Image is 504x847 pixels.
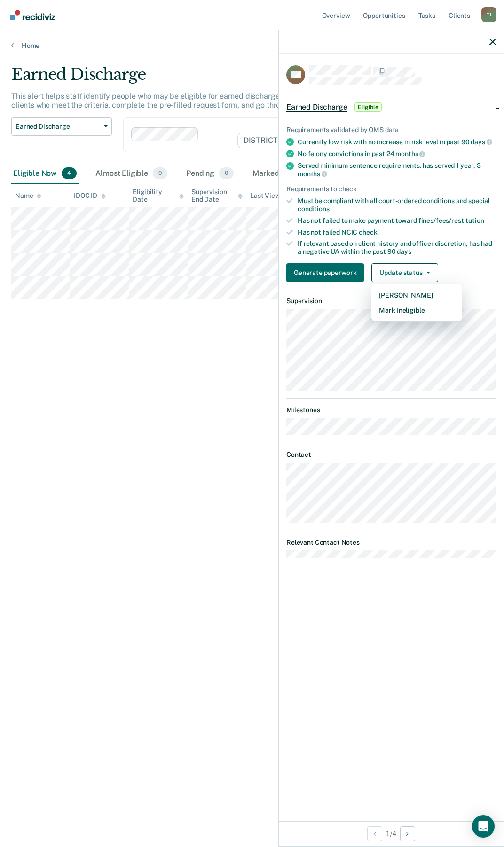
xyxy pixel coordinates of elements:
div: Has not failed NCIC [298,228,496,236]
span: months [395,150,425,157]
button: Profile dropdown button [481,7,496,22]
div: Requirements validated by OMS data [286,126,496,134]
button: Generate paperwork [286,263,364,282]
div: Open Intercom Messenger [472,815,495,838]
div: Last Viewed [250,192,296,200]
span: 0 [153,167,167,180]
div: IDOC ID [74,192,106,200]
button: Mark Ineligible [371,303,462,318]
button: Next Opportunity [400,826,415,841]
dt: Relevant Contact Notes [286,539,496,547]
span: 0 [219,167,234,180]
div: Pending [184,164,236,184]
p: This alert helps staff identify people who may be eligible for earned discharge based on IDOC’s c... [11,92,451,110]
div: T J [481,7,496,22]
div: If relevant based on client history and officer discretion, has had a negative UA within the past 90 [298,240,496,256]
div: Eligible Now [11,164,79,184]
span: months [298,170,327,178]
div: Earned Discharge [11,65,465,92]
span: check [359,228,377,236]
button: Previous Opportunity [367,826,382,841]
dt: Supervision [286,297,496,305]
span: fines/fees/restitution [418,217,484,224]
div: Must be compliant with all court-ordered conditions and special [298,197,496,213]
a: Home [11,41,493,50]
span: DISTRICT OFFICE 5, [GEOGRAPHIC_DATA] [237,133,406,148]
div: Has not failed to make payment toward [298,217,496,225]
div: Almost Eligible [94,164,169,184]
div: Currently low risk with no increase in risk level in past 90 [298,138,496,146]
span: days [397,248,411,255]
a: Navigate to form link [286,263,368,282]
button: Update status [371,263,438,282]
dt: Contact [286,451,496,459]
div: Earned DischargeEligible [279,92,504,122]
dt: Milestones [286,406,496,414]
div: No felony convictions in past 24 [298,149,496,158]
button: [PERSON_NAME] [371,288,462,303]
div: Name [15,192,41,200]
span: 4 [62,167,77,180]
img: Recidiviz [10,10,55,20]
div: Supervision End Date [191,188,243,204]
span: Earned Discharge [16,123,100,131]
div: 1 / 4 [279,821,504,846]
div: Requirements to check [286,185,496,193]
span: Eligible [354,102,381,112]
span: conditions [298,205,330,212]
span: days [471,138,492,146]
div: Served minimum sentence requirements: has served 1 year, 3 [298,162,496,178]
div: Marked Ineligible [251,164,337,184]
div: Eligibility Date [133,188,184,204]
span: Earned Discharge [286,102,347,112]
